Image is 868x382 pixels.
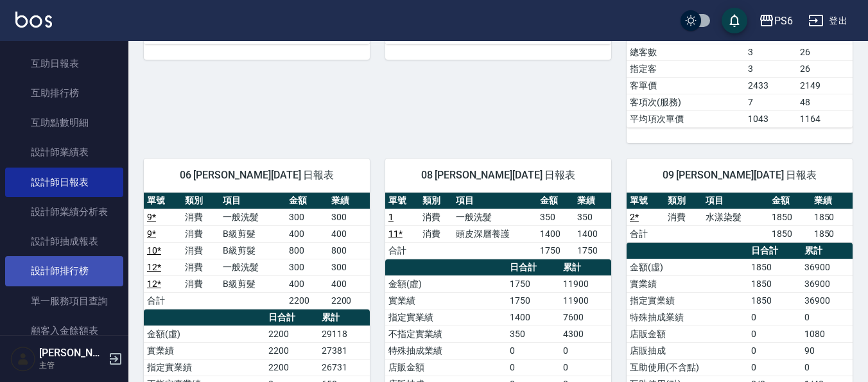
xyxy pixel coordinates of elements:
td: 4300 [560,326,611,342]
td: 消費 [419,209,453,225]
td: 0 [748,342,801,359]
td: 36900 [801,259,853,275]
td: 消費 [419,225,453,242]
td: 2200 [265,342,318,359]
th: 類別 [182,193,220,209]
td: 指定實業績 [627,292,748,309]
th: 業績 [574,193,611,209]
th: 累計 [560,259,611,276]
table: a dense table [385,193,611,259]
td: 1750 [537,242,574,259]
td: 300 [286,259,327,275]
a: 設計師業績分析表 [5,197,123,227]
td: 350 [574,209,611,225]
td: 總客數 [627,44,745,60]
td: 頭皮深層養護 [453,225,536,242]
td: 300 [328,209,370,225]
td: 0 [560,342,611,359]
td: 0 [507,359,560,376]
td: 不指定實業績 [385,326,507,342]
th: 累計 [318,309,370,326]
table: a dense table [144,193,370,309]
td: 0 [748,326,801,342]
td: 2200 [286,292,327,309]
td: 11900 [560,292,611,309]
span: 08 [PERSON_NAME][DATE] 日報表 [401,169,596,182]
th: 日合計 [748,243,801,259]
td: 實業績 [627,275,748,292]
td: 1400 [507,309,560,326]
td: 金額(虛) [144,326,265,342]
td: 指定實業績 [144,359,265,376]
td: 特殊抽成業績 [385,342,507,359]
td: 27381 [318,342,370,359]
td: 店販金額 [385,359,507,376]
table: a dense table [627,193,853,243]
td: 指定實業績 [385,309,507,326]
td: 26 [797,60,853,77]
th: 日合計 [265,309,318,326]
td: 26731 [318,359,370,376]
td: 1850 [748,259,801,275]
td: 0 [748,359,801,376]
a: 設計師抽成報表 [5,227,123,256]
td: 1850 [768,209,810,225]
th: 金額 [768,193,810,209]
td: 2200 [265,326,318,342]
td: B級剪髮 [220,242,286,259]
th: 金額 [286,193,327,209]
td: 互助使用(不含點) [627,359,748,376]
td: 消費 [664,209,702,225]
img: Logo [15,12,52,28]
div: PS6 [774,13,793,29]
td: 合計 [144,292,182,309]
td: 1400 [574,225,611,242]
td: 26 [797,44,853,60]
td: 水漾染髮 [702,209,768,225]
td: 客項次(服務) [627,94,745,110]
button: 登出 [803,9,853,33]
a: 互助日報表 [5,49,123,78]
td: 36900 [801,292,853,309]
td: 0 [801,359,853,376]
td: 平均項次單價 [627,110,745,127]
td: 一般洗髮 [453,209,536,225]
a: 互助點數明細 [5,108,123,137]
th: 項目 [702,193,768,209]
td: 實業績 [385,292,507,309]
td: 7 [745,94,797,110]
a: 單一服務項目查詢 [5,286,123,316]
td: B級剪髮 [220,225,286,242]
th: 項目 [453,193,536,209]
td: 1043 [745,110,797,127]
td: 合計 [627,225,664,242]
td: 1080 [801,326,853,342]
td: 2200 [328,292,370,309]
td: 1164 [797,110,853,127]
p: 主管 [39,360,105,371]
button: save [722,8,747,33]
td: 1750 [507,292,560,309]
th: 日合計 [507,259,560,276]
td: 90 [801,342,853,359]
a: 設計師日報表 [5,168,123,197]
td: 29118 [318,326,370,342]
td: 1850 [811,225,853,242]
td: 0 [748,309,801,326]
td: 1850 [748,292,801,309]
td: 消費 [182,242,220,259]
td: 1850 [748,275,801,292]
td: 400 [286,225,327,242]
th: 累計 [801,243,853,259]
td: 3 [745,60,797,77]
td: 0 [507,342,560,359]
td: 0 [801,309,853,326]
td: 1400 [537,225,574,242]
img: Person [10,346,36,372]
td: 48 [797,94,853,110]
td: 11900 [560,275,611,292]
td: 2433 [745,77,797,94]
a: 設計師排行榜 [5,256,123,286]
td: 店販抽成 [627,342,748,359]
td: 1850 [811,209,853,225]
